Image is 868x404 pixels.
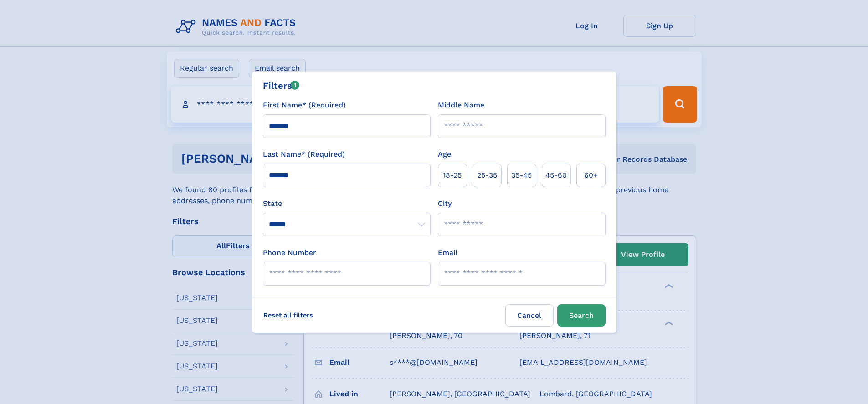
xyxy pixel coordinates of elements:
label: First Name* (Required) [263,100,346,111]
label: City [438,198,452,209]
span: 45‑60 [545,170,567,181]
button: Search [557,304,606,327]
label: Phone Number [263,247,316,258]
label: State [263,198,431,209]
span: 18‑25 [443,170,462,181]
label: Age [438,149,451,160]
div: Filters [263,79,300,92]
label: Cancel [505,304,554,327]
label: Email [438,247,457,258]
label: Reset all filters [257,304,319,326]
span: 35‑45 [511,170,532,181]
span: 25‑35 [477,170,497,181]
span: 60+ [584,170,598,181]
label: Last Name* (Required) [263,149,345,160]
label: Middle Name [438,100,484,111]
